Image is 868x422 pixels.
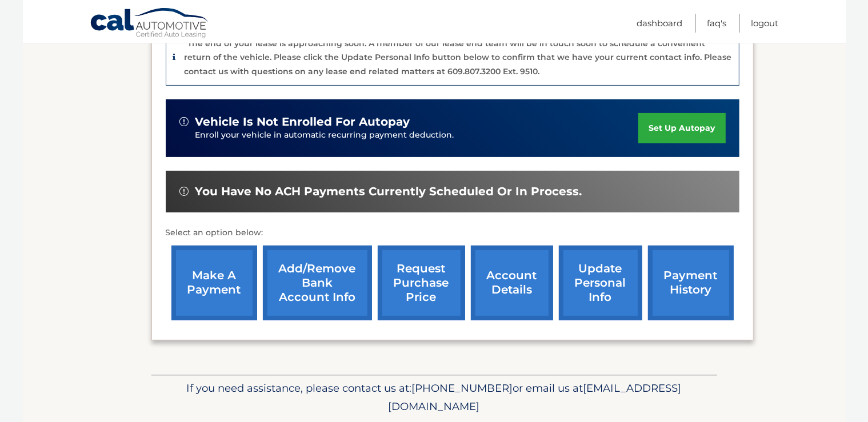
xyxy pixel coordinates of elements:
[166,226,739,240] p: Select an option below:
[185,38,732,77] p: The end of your lease is approaching soon. A member of our lease end team will be in touch soon t...
[263,246,372,320] a: Add/Remove bank account info
[559,246,642,320] a: update personal info
[412,381,513,395] span: [PHONE_NUMBER]
[179,187,189,196] img: alert-white.svg
[90,7,210,41] a: Cal Automotive
[179,117,189,126] img: alert-white.svg
[195,115,410,129] span: vehicle is not enrolled for autopay
[707,14,727,33] a: FAQ's
[378,246,465,320] a: request purchase price
[751,14,779,33] a: Logout
[195,129,639,142] p: Enroll your vehicle in automatic recurring payment deduction.
[195,184,582,199] span: You have no ACH payments currently scheduled or in process.
[637,14,683,33] a: Dashboard
[471,246,553,320] a: account details
[171,246,257,320] a: make a payment
[638,113,725,143] a: set up autopay
[159,379,710,416] p: If you need assistance, please contact us at: or email us at
[648,246,734,320] a: payment history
